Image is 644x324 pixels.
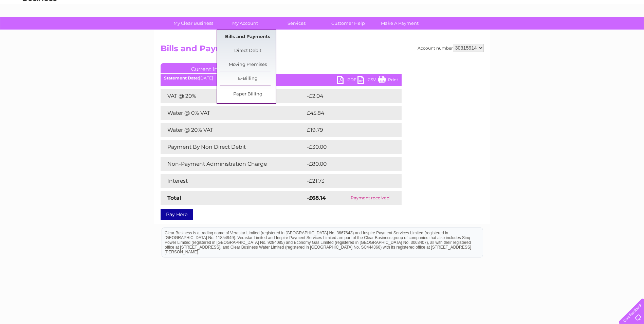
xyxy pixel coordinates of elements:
td: £19.79 [305,123,387,137]
td: VAT @ 20% [161,89,305,103]
a: Blog [585,29,595,34]
td: -£80.00 [305,157,389,171]
td: -£2.04 [305,89,387,103]
a: Make A Payment [372,17,428,30]
h2: Bills and Payments [161,44,484,57]
a: Telecoms [560,29,581,34]
a: Direct Debit [220,44,276,58]
td: -£30.00 [305,140,389,154]
a: Contact [599,29,615,34]
a: Bills and Payments [220,30,276,44]
td: Payment received [338,191,401,205]
td: Water @ 0% VAT [161,106,305,120]
td: £45.84 [305,106,388,120]
a: Services [269,17,325,30]
a: Moving Premises [220,58,276,72]
img: logo.png [22,18,57,38]
a: Log out [622,29,638,34]
a: Energy [541,29,556,34]
strong: Total [167,195,181,201]
a: Pay Here [161,209,193,220]
div: Account number [418,44,484,52]
a: My Clear Business [165,17,221,30]
div: Clear Business is a trading name of Verastar Limited (registered in [GEOGRAPHIC_DATA] No. 3667643... [162,4,483,33]
strong: -£68.14 [307,195,326,201]
div: [DATE] [161,76,402,80]
td: Interest [161,174,305,188]
a: Water [525,29,537,34]
a: E-Billing [220,72,276,86]
td: Payment By Non Direct Debit [161,140,305,154]
td: -£21.73 [305,174,388,188]
td: Water @ 20% VAT [161,123,305,137]
a: Print [378,76,398,86]
a: Current Invoice [161,63,262,73]
a: CSV [357,76,378,86]
a: 0333 014 3131 [516,3,563,12]
a: Customer Help [320,17,376,30]
td: Non-Payment Administration Charge [161,157,305,171]
a: My Account [217,17,273,30]
a: PDF [337,76,357,86]
b: Statement Date: [164,75,199,80]
a: Paper Billing [220,88,276,101]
